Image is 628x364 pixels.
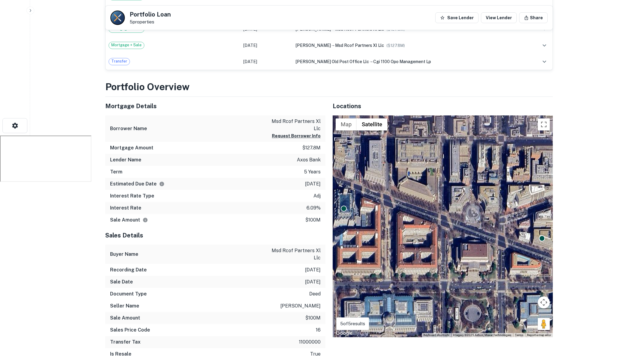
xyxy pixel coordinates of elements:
[130,11,171,17] h5: Portfolio Loan
[110,156,141,164] h6: Lender Name
[538,318,550,330] button: Drag Pegman onto the map to open Street View
[313,192,321,200] p: adj
[539,57,549,67] button: expand row
[110,251,138,258] h6: Buyer Name
[110,192,154,200] h6: Interest Rate Type
[334,329,354,337] img: Google
[110,168,122,176] h6: Term
[295,58,523,65] div: →
[295,42,523,49] div: →
[305,180,321,188] p: [DATE]
[538,296,550,308] button: Map camera controls
[110,125,147,132] h6: Borrower Name
[373,59,431,64] span: cgi 1100 opo management lp
[386,43,405,48] span: ($ 127.8M )
[110,266,147,274] h6: Recording Date
[316,326,321,334] p: 16
[159,181,165,187] svg: Estimate is based on a standard schedule for this type of loan.
[105,80,553,94] h3: Portfolio Overview
[334,329,354,337] a: Open this area in Google Maps (opens a new window)
[335,27,384,32] span: msd rcof partners xl llc
[240,37,292,54] td: [DATE]
[357,118,387,130] button: Show satellite imagery
[453,333,511,337] span: Imagery ©2025 Airbus, Maxar Technologies
[272,132,321,139] button: Request Borrower Info
[110,216,148,224] h6: Sale Amount
[515,333,523,337] a: Terms (opens in new tab)
[304,168,321,176] p: 5 years
[110,350,131,358] h6: Is Resale
[110,180,165,188] h6: Estimated Due Date
[305,314,321,322] p: $100m
[105,231,325,240] h5: Sales Details
[130,19,171,25] p: 5 properties
[435,12,479,23] button: Save Lender
[297,156,321,164] p: axos bank
[538,118,550,130] button: Toggle fullscreen view
[110,302,139,310] h6: Seller Name
[423,333,449,337] button: Keyboard shortcuts
[302,144,321,151] p: $127.8m
[110,314,140,322] h6: Sale Amount
[295,27,331,32] span: [PERSON_NAME]
[266,247,321,262] p: msd rcof partners xl llc
[306,204,321,212] p: 6.09%
[519,12,548,23] button: Share
[336,118,357,130] button: Show street map
[110,326,150,334] h6: Sales Price Code
[527,333,551,337] a: Report a map error
[295,43,331,48] span: [PERSON_NAME]
[335,43,384,48] span: msd rcof partners xl llc
[309,290,321,298] p: deed
[110,278,133,286] h6: Sale Date
[110,144,153,151] h6: Mortgage Amount
[305,266,321,274] p: [DATE]
[280,302,321,310] p: [PERSON_NAME]
[266,118,321,132] p: msd rcof partners xl llc
[305,216,321,224] p: $100m
[305,278,321,286] p: [DATE]
[240,54,292,70] td: [DATE]
[598,316,628,345] iframe: Chat Widget
[386,27,405,32] span: ($ 127.8M )
[481,12,517,23] a: View Lender
[310,350,321,358] p: true
[110,290,147,298] h6: Document Type
[109,42,144,48] span: Mortgage + Sale
[340,320,365,327] p: 5 of 5 results
[110,204,141,212] h6: Interest Rate
[539,40,549,50] button: expand row
[109,58,130,64] span: Transfer
[105,102,325,111] h5: Mortgage Details
[143,217,148,223] svg: The values displayed on the website are for informational purposes only and may be reported incor...
[240,5,292,21] td: [DATE]
[110,338,140,346] h6: Transfer Tax
[333,102,553,111] h5: Locations
[295,59,369,64] span: [PERSON_NAME] old post office llc
[299,338,321,346] p: 11000000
